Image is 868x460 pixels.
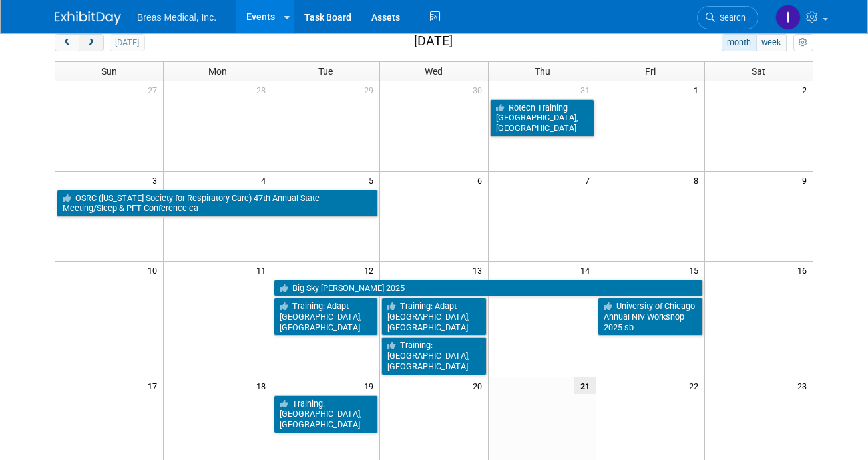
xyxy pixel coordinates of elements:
[801,172,813,188] span: 9
[255,262,272,278] span: 11
[793,34,813,51] button: myCustomButton
[79,34,103,51] button: next
[274,395,379,433] a: Training: [GEOGRAPHIC_DATA], [GEOGRAPHIC_DATA]
[57,190,378,217] a: OSRC ([US_STATE] Society for Respiratory Care) 47th Annual State Meeting/Sleep & PFT Conference ca
[363,262,379,278] span: 12
[146,262,163,278] span: 10
[55,11,121,25] img: ExhibitDay
[151,172,163,188] span: 3
[752,66,765,77] span: Sat
[274,298,379,336] a: Training: Adapt [GEOGRAPHIC_DATA], [GEOGRAPHIC_DATA]
[584,172,596,188] span: 7
[363,377,379,394] span: 19
[579,81,596,98] span: 31
[796,377,813,394] span: 23
[137,12,216,23] span: Breas Medical, Inc.
[801,81,813,98] span: 2
[799,39,807,47] i: Personalize Calendar
[414,34,453,49] h2: [DATE]
[318,66,333,77] span: Tue
[697,6,758,29] a: Search
[574,377,596,394] span: 21
[692,172,704,188] span: 8
[722,34,757,51] button: month
[715,13,746,23] span: Search
[756,34,787,51] button: week
[598,298,703,336] a: University of Chicago Annual NIV Workshop 2025 sb
[775,5,801,30] img: Inga Dolezar
[579,262,596,278] span: 14
[471,262,488,278] span: 13
[363,81,379,98] span: 29
[208,66,227,77] span: Mon
[471,81,488,98] span: 30
[255,377,272,394] span: 18
[425,66,443,77] span: Wed
[381,298,487,336] a: Training: Adapt [GEOGRAPHIC_DATA], [GEOGRAPHIC_DATA]
[645,66,656,77] span: Fri
[688,262,704,278] span: 15
[146,377,163,394] span: 17
[471,377,488,394] span: 20
[55,34,79,51] button: prev
[146,81,163,98] span: 27
[367,172,379,188] span: 5
[692,81,704,98] span: 1
[381,337,487,375] a: Training: [GEOGRAPHIC_DATA], [GEOGRAPHIC_DATA]
[476,172,488,188] span: 6
[535,66,550,77] span: Thu
[260,172,272,188] span: 4
[688,377,704,394] span: 22
[110,34,145,51] button: [DATE]
[490,99,595,137] a: Rotech Training [GEOGRAPHIC_DATA], [GEOGRAPHIC_DATA]
[255,81,272,98] span: 28
[796,262,813,278] span: 16
[274,280,703,297] a: Big Sky [PERSON_NAME] 2025
[101,66,117,77] span: Sun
